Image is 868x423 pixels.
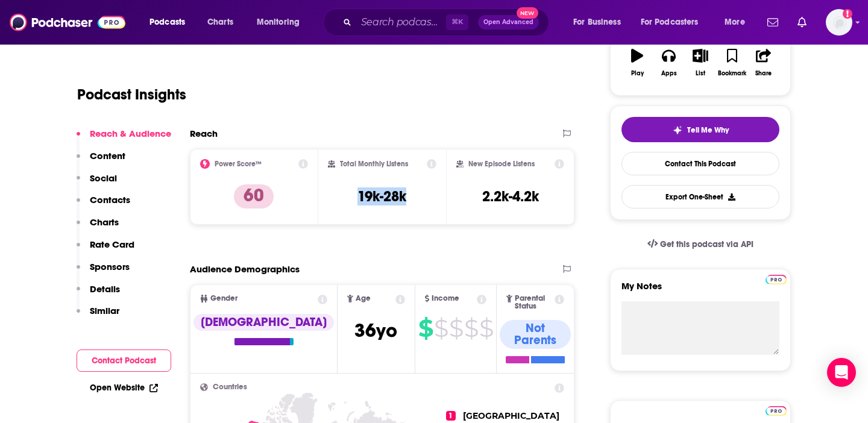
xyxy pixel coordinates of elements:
[90,150,125,161] p: Content
[725,14,745,31] span: More
[418,319,433,338] span: $
[257,14,300,31] span: Monitoring
[77,86,186,104] h1: Podcast Insights
[478,15,539,30] button: Open AdvancedNew
[434,319,448,338] span: $
[354,319,397,342] span: 36 yo
[515,295,553,310] span: Parental Status
[90,305,119,316] p: Similar
[335,8,561,36] div: Search podcasts, credits, & more...
[90,194,130,205] p: Contacts
[766,273,787,284] a: Pro website
[77,128,171,150] button: Reach & Audience
[90,216,119,228] p: Charts
[468,160,535,168] h2: New Episode Listens
[766,406,787,416] img: Podchaser Pro
[621,152,779,175] a: Contact This Podcast
[482,187,539,205] h3: 2.2k-4.2k
[340,160,408,168] h2: Total Monthly Listens
[77,305,119,327] button: Similar
[90,172,117,184] p: Social
[149,14,185,31] span: Podcasts
[77,216,119,239] button: Charts
[517,7,538,19] span: New
[685,41,716,84] button: List
[356,295,371,302] span: Age
[483,19,533,25] span: Open Advanced
[716,13,760,32] button: open menu
[210,295,237,302] span: Gender
[827,358,856,387] div: Open Intercom Messenger
[621,185,779,208] button: Export One-Sheet
[826,9,852,36] span: Logged in as KSMolly
[696,70,705,77] div: List
[90,261,130,272] p: Sponsors
[621,41,653,84] button: Play
[687,125,729,135] span: Tell Me Why
[77,261,130,283] button: Sponsors
[464,319,478,338] span: $
[213,383,247,391] span: Countries
[141,13,201,32] button: open menu
[90,128,171,139] p: Reach & Audience
[463,410,559,421] span: [GEOGRAPHIC_DATA]
[449,319,463,338] span: $
[77,150,125,172] button: Content
[673,125,682,135] img: tell me why sparkle
[190,128,218,139] h2: Reach
[432,295,459,302] span: Income
[826,9,852,36] img: User Profile
[234,184,274,208] p: 60
[748,41,779,84] button: Share
[77,239,134,261] button: Rate Card
[826,9,852,36] button: Show profile menu
[77,172,117,195] button: Social
[661,70,677,77] div: Apps
[190,263,300,275] h2: Audience Demographics
[356,13,446,32] input: Search podcasts, credits, & more...
[660,239,753,249] span: Get this podcast via API
[193,314,334,331] div: [DEMOGRAPHIC_DATA]
[248,13,315,32] button: open menu
[763,12,783,33] a: Show notifications dropdown
[200,13,241,32] a: Charts
[90,383,158,393] a: Open Website
[479,319,493,338] span: $
[77,283,120,305] button: Details
[843,9,852,19] svg: Add a profile image
[631,70,644,77] div: Play
[207,14,233,31] span: Charts
[793,12,811,33] a: Show notifications dropdown
[573,14,621,31] span: For Business
[77,194,130,216] button: Contacts
[10,11,125,34] img: Podchaser - Follow, Share and Rate Podcasts
[621,117,779,142] button: tell me why sparkleTell Me Why
[641,14,699,31] span: For Podcasters
[638,230,763,259] a: Get this podcast via API
[565,13,636,32] button: open menu
[215,160,262,168] h2: Power Score™
[446,14,468,30] span: ⌘ K
[90,283,120,295] p: Details
[718,70,746,77] div: Bookmark
[766,275,787,284] img: Podchaser Pro
[653,41,684,84] button: Apps
[716,41,747,84] button: Bookmark
[755,70,772,77] div: Share
[90,239,134,250] p: Rate Card
[77,349,171,372] button: Contact Podcast
[621,280,779,301] label: My Notes
[500,320,571,349] div: Not Parents
[766,404,787,416] a: Pro website
[357,187,406,205] h3: 19k-28k
[446,411,456,421] span: 1
[633,13,716,32] button: open menu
